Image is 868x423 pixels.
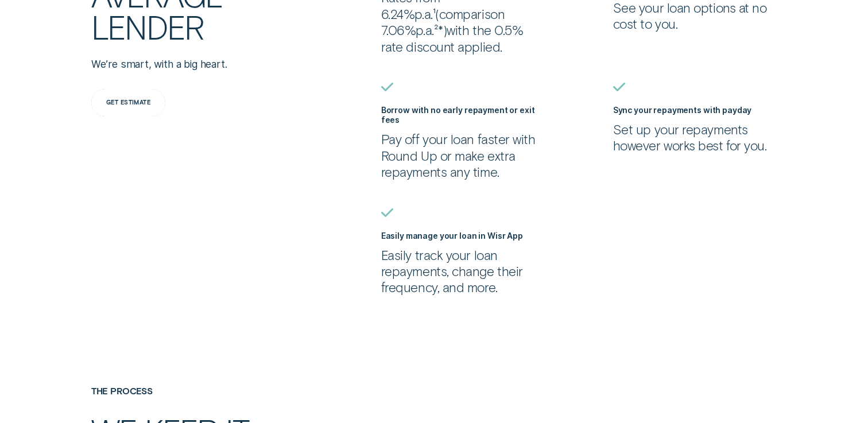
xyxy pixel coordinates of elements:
[91,57,313,71] p: We’re smart, with a big heart.
[414,6,432,22] span: Per Annum
[381,231,523,240] label: Easily manage your loan in Wisr App
[613,121,777,154] p: Set up your repayments however works best for you.
[416,22,433,38] span: Per Annum
[443,22,447,38] span: )
[414,6,432,22] span: p.a.
[381,105,535,125] label: Borrow with no early repayment or exit fees
[435,6,439,22] span: (
[106,100,150,105] div: Get estimate
[91,89,166,116] a: Get estimate
[613,105,752,115] label: Sync your repayments with payday
[416,22,433,38] span: p.a.
[381,247,545,296] p: Easily track your loan repayments, change their frequency, and more.
[91,386,313,396] h4: THE PROCESS
[381,131,545,180] p: Pay off your loan faster with Round Up or make extra repayments any time.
